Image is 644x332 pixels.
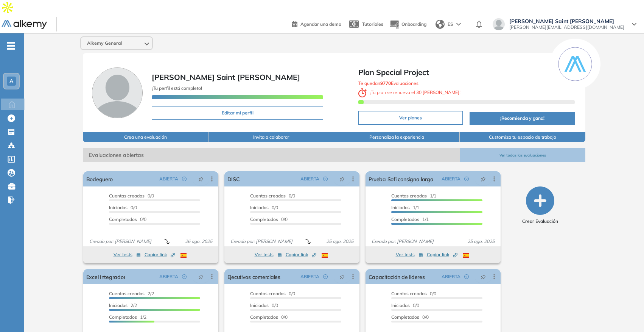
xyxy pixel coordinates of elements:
img: world [436,20,445,29]
button: Ver tests [396,250,423,259]
span: Cuentas creadas [109,291,145,296]
span: ABIERTA [300,273,319,280]
span: [PERSON_NAME] Saint [PERSON_NAME] [152,72,300,82]
span: 0/0 [250,302,278,308]
span: 2/2 [109,302,137,308]
span: Evaluaciones abiertas [83,148,460,162]
span: 0/0 [250,314,288,320]
span: Copiar link [145,251,175,258]
button: pushpin [475,271,492,283]
button: Ver todas las evaluaciones [460,148,585,162]
span: ¡ Tu plan se renueva el ! [358,89,462,95]
a: DISC [227,171,240,186]
span: pushpin [339,176,345,182]
span: Cuentas creadas [250,193,286,199]
span: check-circle [323,274,328,279]
span: Plan Special Project [358,67,575,78]
span: 0/0 [391,302,419,308]
button: pushpin [193,173,209,185]
button: ¡Recomienda y gana! [470,112,575,125]
span: check-circle [182,274,187,279]
span: ES [448,21,453,28]
button: Crear Evaluación [522,186,558,225]
span: ¡Tu perfil está completo! [152,85,202,91]
span: Copiar link [286,251,316,258]
span: Tutoriales [362,21,383,27]
a: Agendar una demo [292,19,341,28]
button: pushpin [334,173,350,185]
span: 0/0 [109,193,154,199]
button: pushpin [334,271,350,283]
img: Foto de perfil [92,67,143,118]
span: 0/0 [391,314,429,320]
span: 0/0 [250,193,295,199]
i: - [7,45,15,47]
span: Completados [250,314,278,320]
b: 30 [PERSON_NAME] [415,89,460,95]
span: 0/0 [250,205,278,210]
button: Onboarding [389,16,426,33]
span: 1/2 [109,314,146,320]
img: ESP [463,253,469,258]
span: Cuentas creadas [391,291,427,296]
button: Ver planes [358,111,462,125]
span: Cuentas creadas [109,193,145,199]
span: ABIERTA [442,273,460,280]
span: ABIERTA [300,175,319,182]
span: pushpin [198,176,204,182]
span: Completados [109,216,137,222]
span: Iniciadas [250,302,269,308]
span: Crear Evaluación [522,218,558,225]
a: Capacitación de lideres [369,269,425,284]
button: Editar mi perfil [152,106,324,120]
button: pushpin [475,173,492,185]
span: Completados [250,216,278,222]
span: 0/0 [250,291,295,296]
span: Agendar una demo [300,21,341,27]
span: pushpin [481,274,486,280]
span: Iniciadas [250,205,269,210]
span: ABIERTA [159,175,178,182]
img: arrow [456,23,461,26]
span: check-circle [464,274,469,279]
button: Copiar link [286,250,316,259]
span: Completados [391,216,419,222]
span: Iniciadas [109,205,128,210]
div: Widget de chat [508,244,644,332]
span: pushpin [481,176,486,182]
button: Copiar link [427,250,457,259]
span: Iniciadas [391,205,410,210]
button: Ver tests [255,250,282,259]
span: 1/1 [391,193,436,199]
span: 0/0 [391,291,436,296]
button: Crea una evaluación [83,132,208,142]
span: ABIERTA [442,175,460,182]
a: Bodeguero [86,171,113,186]
button: Personaliza la experiencia [334,132,460,142]
a: Ejecutivos comerciales [227,269,280,284]
span: check-circle [182,177,187,181]
span: 25 ago. 2025 [464,238,498,245]
span: check-circle [464,177,469,181]
span: Completados [109,314,137,320]
span: Creado por: [PERSON_NAME] [86,238,154,245]
span: pushpin [198,274,204,280]
button: Copiar link [145,250,175,259]
img: clock-svg [358,88,367,97]
span: 1/1 [391,205,419,210]
span: Onboarding [401,21,426,27]
button: Customiza tu espacio de trabajo [460,132,585,142]
span: 26 ago. 2025 [182,238,215,245]
b: 9770 [380,80,391,86]
a: Tutoriales [347,14,383,34]
span: Iniciadas [391,302,410,308]
span: pushpin [339,274,345,280]
span: 25 ago. 2025 [323,238,356,245]
span: Cuentas creadas [250,291,286,296]
img: Logo [2,20,47,30]
button: pushpin [193,271,209,283]
button: Ver tests [114,250,141,259]
span: 0/0 [109,205,137,210]
span: [PERSON_NAME][EMAIL_ADDRESS][DOMAIN_NAME] [509,24,624,30]
iframe: Chat Widget [508,244,644,332]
